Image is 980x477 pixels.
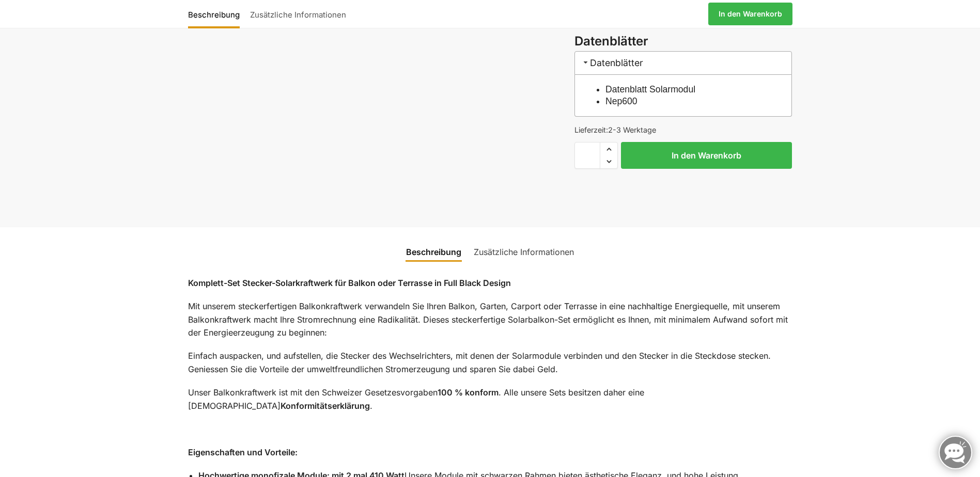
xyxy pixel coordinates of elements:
a: Datenblatt Solarmodul [605,84,695,94]
p: Unser Balkonkraftwerk ist mit den Schweizer Gesetzesvorgaben . Alle unsere Sets besitzen daher ei... [188,386,792,412]
h3: Datenblätter [574,51,792,74]
strong: Eigenschaften und Vorteile: [188,447,298,457]
input: Produktmenge [574,142,600,169]
a: Zusätzliche Informationen [245,2,351,26]
p: Mit unserem steckerfertigen Balkonkraftwerk verwandeln Sie Ihren Balkon, Garten, Carport oder Ter... [188,300,792,340]
strong: Komplett-Set Stecker-Solarkraftwerk für Balkon oder Terrasse in Full Black Design [188,278,511,288]
a: Beschreibung [400,240,468,264]
strong: 100 % konform [438,387,499,397]
a: Beschreibung [188,2,245,26]
strong: Konformitätserklärung [281,401,370,411]
p: Einfach auspacken, und aufstellen, die Stecker des Wechselrichters, mit denen der Solarmodule ver... [188,349,792,376]
a: Zusätzliche Informationen [468,240,580,264]
a: In den Warenkorb [708,3,792,25]
h3: Datenblätter [574,33,792,51]
span: Increase quantity [600,142,617,156]
span: 2-3 Werktage [608,125,656,134]
span: Reduce quantity [600,155,617,168]
button: In den Warenkorb [621,142,792,169]
a: Nep600 [605,96,637,106]
iframe: Sicherer Rahmen für schnelle Bezahlvorgänge [572,175,794,204]
span: Lieferzeit: [574,125,656,134]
